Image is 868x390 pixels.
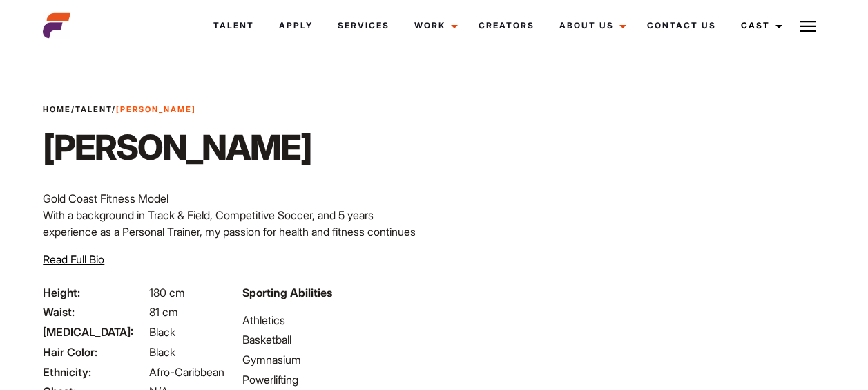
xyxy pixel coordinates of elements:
[75,104,112,114] a: Talent
[467,89,800,381] video: Your browser does not support the video tag.
[729,7,791,44] a: Cast
[466,7,547,44] a: Creators
[547,7,635,44] a: About Us
[242,331,425,348] li: Basketball
[267,7,325,44] a: Apply
[149,365,224,379] span: Afro-Caribbean
[402,7,466,44] a: Work
[242,286,332,299] strong: Sporting Abilities
[43,104,71,114] a: Home
[43,127,311,168] h1: [PERSON_NAME]
[201,7,267,44] a: Talent
[43,304,146,320] span: Waist:
[149,345,175,359] span: Black
[635,7,729,44] a: Contact Us
[116,104,196,114] strong: [PERSON_NAME]
[325,7,402,44] a: Services
[43,12,70,39] img: cropped-aefm-brand-fav-22-square.png
[43,251,104,268] button: Read Full Bio
[149,305,178,319] span: 81 cm
[242,312,425,328] li: Athletics
[149,286,185,299] span: 180 cm
[43,364,146,380] span: Ethnicity:
[43,252,104,266] span: Read Full Bio
[43,104,196,115] span: / /
[43,284,146,301] span: Height:
[242,351,425,368] li: Gymnasium
[242,371,425,388] li: Powerlifting
[43,324,146,340] span: [MEDICAL_DATA]:
[43,190,425,273] p: Gold Coast Fitness Model With a background in Track & Field, Competitive Soccer, and 5 years expe...
[149,325,175,339] span: Black
[800,18,816,35] img: Burger icon
[43,344,146,360] span: Hair Color:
